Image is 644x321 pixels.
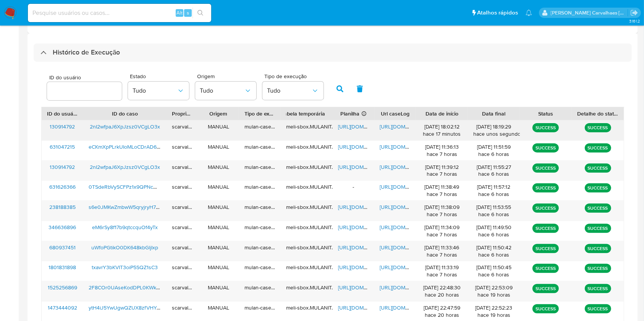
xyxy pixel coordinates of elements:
[629,18,640,24] span: 3.161.2
[28,8,211,18] input: Pesquise usuários ou casos...
[176,9,183,16] span: Alt
[477,9,518,17] span: Atalhos rápidos
[630,9,638,17] a: Sair
[193,8,208,18] button: search-icon
[526,10,532,16] a: Notificações
[187,9,189,16] span: s
[551,9,628,16] p: sara.carvalhaes@mercadopago.com.br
